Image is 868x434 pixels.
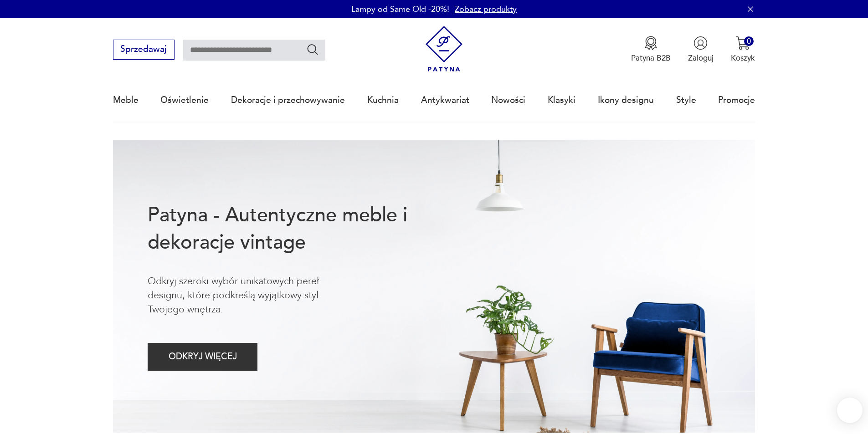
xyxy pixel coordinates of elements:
[688,36,714,63] button: Zaloguj
[731,36,755,63] button: 0Koszyk
[676,79,696,121] a: Style
[113,40,175,60] button: Sprzedawaj
[631,36,671,63] a: Ikona medaluPatyna B2B
[744,36,754,46] div: 0
[367,79,399,121] a: Kuchnia
[306,43,319,56] button: Szukaj
[148,202,443,256] h1: Patyna - Autentyczne meble i dekoracje vintage
[148,274,355,317] p: Odkryj szeroki wybór unikatowych pereł designu, które podkreślą wyjątkowy styl Twojego wnętrza.
[113,79,139,121] a: Meble
[160,79,209,121] a: Oświetlenie
[598,79,654,121] a: Ikony designu
[455,4,517,15] a: Zobacz produkty
[631,36,671,63] button: Patyna B2B
[148,354,257,361] a: ODKRYJ WIĘCEJ
[837,398,863,423] iframe: Smartsupp widget button
[491,79,525,121] a: Nowości
[693,36,708,50] img: Ikonka użytkownika
[548,79,575,121] a: Klasyki
[736,36,750,50] img: Ikona koszyka
[148,343,257,371] button: ODKRYJ WIĘCEJ
[644,36,658,50] img: Ikona medalu
[351,4,449,15] p: Lampy od Same Old -20%!
[113,46,175,54] a: Sprzedawaj
[421,26,467,72] img: Patyna - sklep z meblami i dekoracjami vintage
[631,53,671,63] p: Patyna B2B
[231,79,345,121] a: Dekoracje i przechowywanie
[421,79,469,121] a: Antykwariat
[731,53,755,63] p: Koszyk
[688,53,714,63] p: Zaloguj
[718,79,755,121] a: Promocje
